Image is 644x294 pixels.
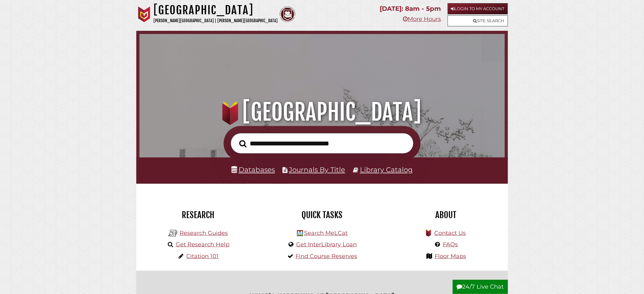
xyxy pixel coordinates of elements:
img: Calvin Theological Seminary [280,6,295,22]
h2: Research [141,210,255,220]
a: Search MeLCat [304,230,348,237]
h1: [GEOGRAPHIC_DATA] [154,3,278,17]
a: Databases [231,165,275,174]
a: Library Catalog [360,165,413,174]
a: Site Search [448,15,508,26]
h2: Quick Tasks [265,210,379,220]
a: Research Guides [180,230,228,237]
p: [DATE]: 8am - 5pm [380,3,441,14]
a: Get Research Help [176,241,229,248]
h1: [GEOGRAPHIC_DATA] [149,98,495,126]
a: Login to My Account [448,3,508,14]
a: Citation 101 [186,253,219,260]
a: Get InterLibrary Loan [296,241,357,248]
a: Floor Maps [435,253,466,260]
i: Search [240,140,247,148]
p: [PERSON_NAME][GEOGRAPHIC_DATA] | [PERSON_NAME][GEOGRAPHIC_DATA] [154,17,278,24]
img: Hekman Library Logo [297,230,303,236]
a: More Hours [403,16,441,23]
a: Find Course Reserves [296,253,357,260]
a: Contact Us [434,230,466,237]
a: Journals By Title [289,165,345,174]
img: Calvin University [136,6,152,22]
img: Hekman Library Logo [168,229,178,238]
a: FAQs [443,241,458,248]
button: Search [236,138,250,150]
h2: About [389,210,503,220]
